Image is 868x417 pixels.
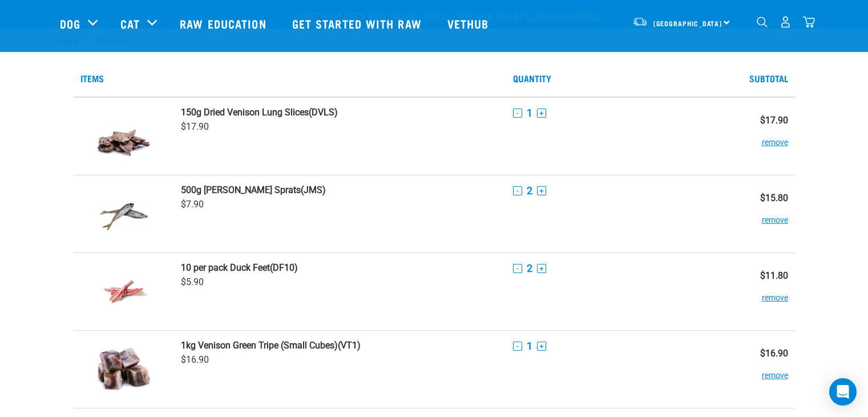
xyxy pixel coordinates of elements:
span: 2 [527,262,532,274]
button: - [513,186,522,195]
td: $15.80 [722,175,794,253]
th: Subtotal [722,60,794,97]
a: 500g [PERSON_NAME] Sprats(JMS) [181,185,499,195]
a: 150g Dried Venison Lung Slices(DVLS) [181,107,499,118]
img: Dried Venison Lung Slices [94,107,153,166]
span: $17.90 [181,121,209,132]
button: remove [762,126,788,148]
a: 10 per pack Duck Feet(DF10) [181,262,499,273]
td: $16.90 [722,331,794,408]
a: Raw Education [168,1,280,46]
a: 1kg Venison Green Tripe (Small Cubes)(VT1) [181,340,499,351]
img: home-icon@2x.png [803,16,815,28]
button: remove [762,281,788,303]
th: Items [74,60,506,97]
img: user.png [780,16,792,28]
button: + [537,186,546,195]
th: Quantity [506,60,722,97]
a: Vethub [436,1,503,46]
button: - [513,109,522,118]
img: home-icon-1@2x.png [757,17,768,27]
button: - [513,342,522,351]
span: $5.90 [181,276,204,287]
a: Cat [120,15,140,32]
span: $16.90 [181,354,209,365]
span: 2 [527,185,532,197]
span: [GEOGRAPHIC_DATA] [653,21,722,25]
span: $7.90 [181,199,204,210]
span: 1 [527,340,532,352]
strong: 1kg Venison Green Tripe (Small Cubes) [181,340,338,351]
img: Duck Feet [94,262,153,321]
span: 1 [527,107,532,119]
button: - [513,264,522,273]
button: + [537,264,546,273]
div: Open Intercom Messenger [829,378,857,406]
img: Jack Mackerel Sprats [94,185,153,243]
a: Dog [60,15,80,32]
strong: 500g [PERSON_NAME] Sprats [181,185,301,195]
strong: 10 per pack Duck Feet [181,262,270,273]
td: $11.80 [722,253,794,331]
img: van-moving.png [632,17,648,27]
button: remove [762,203,788,226]
img: Venison Green Tripe (Small Cubes) [94,340,153,399]
button: remove [762,359,788,381]
td: $17.90 [722,97,794,175]
button: + [537,342,546,351]
a: Get started with Raw [281,1,436,46]
strong: 150g Dried Venison Lung Slices [181,107,309,118]
button: + [537,109,546,118]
